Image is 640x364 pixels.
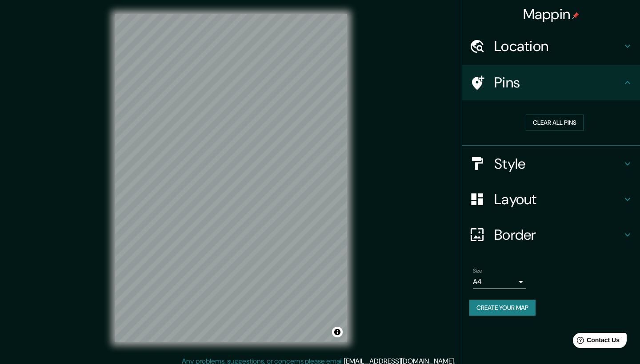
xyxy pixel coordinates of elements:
[526,115,584,131] button: Clear all pins
[473,275,526,289] div: A4
[473,267,482,274] label: Size
[494,155,622,173] h4: Style
[462,182,640,217] div: Layout
[561,329,630,354] iframe: Help widget launcher
[494,190,622,208] h4: Layout
[523,5,580,23] h4: Mappin
[462,28,640,64] div: Location
[462,65,640,100] div: Pins
[494,74,622,91] h4: Pins
[494,226,622,244] h4: Border
[462,146,640,182] div: Style
[572,12,579,19] img: pin-icon.png
[469,300,536,316] button: Create your map
[332,327,343,337] button: Toggle attribution
[494,37,622,55] h4: Location
[115,14,347,342] canvas: Map
[462,217,640,253] div: Border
